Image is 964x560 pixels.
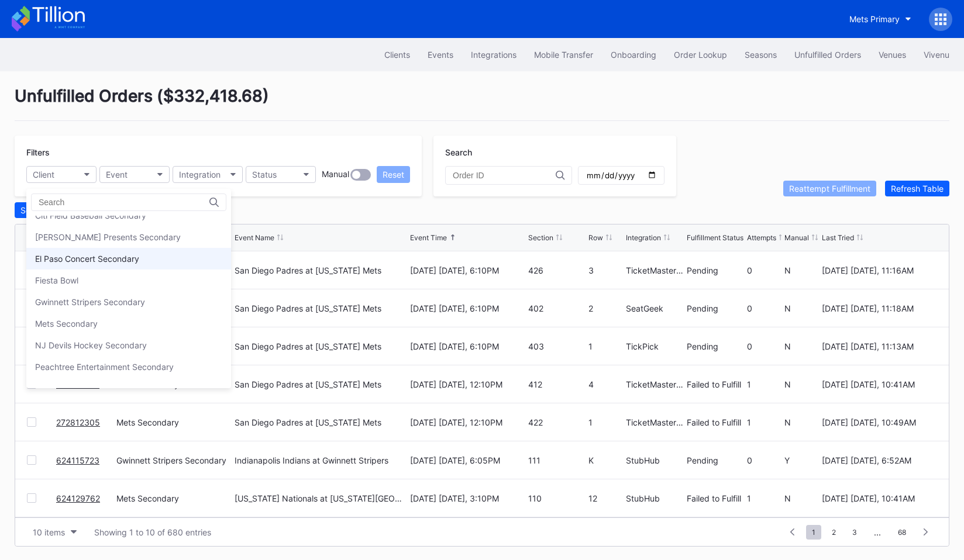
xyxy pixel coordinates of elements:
[35,362,174,372] div: Peachtree Entertainment Secondary
[35,210,146,220] div: Citi Field Baseball Secondary
[35,383,149,393] div: Philadelphia 76ers Secondary
[35,340,147,350] div: NJ Devils Hockey Secondary
[35,297,145,307] div: Gwinnett Stripers Secondary
[35,232,181,242] div: [PERSON_NAME] Presents Secondary
[39,198,141,207] input: Search
[35,254,139,264] div: El Paso Concert Secondary
[35,319,98,329] div: Mets Secondary
[35,275,78,285] div: Fiesta Bowl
